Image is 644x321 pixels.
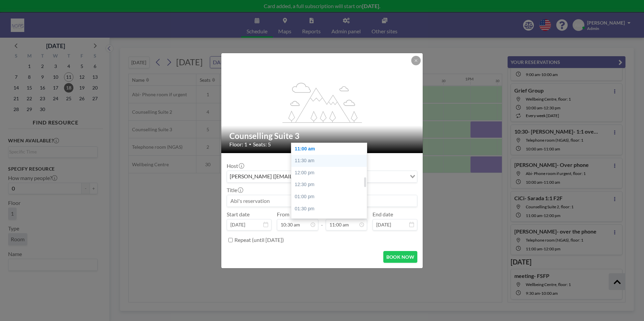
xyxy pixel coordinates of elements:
span: Seats: 5 [253,141,271,148]
label: From [277,211,289,218]
label: End date [373,211,393,218]
label: Title [227,187,243,193]
div: 01:00 pm [291,191,370,203]
input: Search for option [367,172,406,181]
div: Search for option [227,171,417,182]
div: 11:00 am [291,143,370,155]
div: 02:00 pm [291,215,370,227]
input: Abi's reservation [227,195,417,207]
span: Floor: 1 [229,141,247,148]
label: Start date [227,211,250,218]
span: • [249,142,251,147]
g: flex-grow: 1.2; [283,82,362,122]
label: Repeat (until [DATE]) [234,237,284,243]
div: 11:30 am [291,155,370,167]
div: 12:00 pm [291,167,370,179]
span: - [321,213,323,228]
label: Host [227,163,244,169]
span: [PERSON_NAME] ([EMAIL_ADDRESS][DOMAIN_NAME]) [228,172,367,181]
button: BOOK NOW [383,251,417,263]
div: 12:30 pm [291,179,370,191]
h2: Counselling Suite 3 [229,131,415,141]
div: 01:30 pm [291,203,370,215]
